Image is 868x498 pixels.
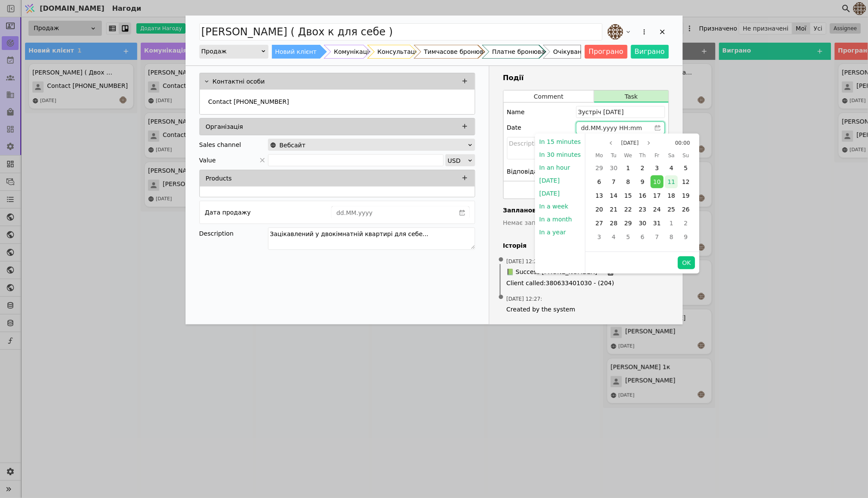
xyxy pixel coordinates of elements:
div: Oct 2025 [592,150,693,244]
span: 26 [682,206,690,213]
div: 04 Nov 2025 [606,230,621,244]
span: • [497,286,505,308]
span: 4 [612,233,616,240]
div: 29 Oct 2025 [621,216,635,230]
div: Новий клієнт [275,45,317,59]
div: Платне бронювання [492,45,556,59]
div: 09 Nov 2025 [679,230,693,244]
span: 9 [684,233,688,240]
div: Відповідальний [507,165,557,177]
span: 15 [625,192,632,199]
p: Contact [PHONE_NUMBER] [208,97,289,106]
div: 29 Sep 2025 [592,161,606,175]
div: Description [199,227,268,240]
span: 31 [653,220,661,227]
input: dd.MM.yyyy [332,207,455,219]
div: 04 Oct 2025 [664,161,679,175]
span: 7 [612,178,616,185]
div: Add Opportunity [186,16,683,324]
label: Date [507,123,521,132]
span: 24 [653,206,661,213]
div: Sales channel [199,139,241,151]
div: 02 Oct 2025 [635,161,650,175]
span: 2 [684,220,688,227]
div: 28 Oct 2025 [606,216,621,230]
span: 20 [596,206,603,213]
div: Name [507,106,525,118]
span: 29 [596,165,603,171]
div: 22 Oct 2025 [621,202,635,216]
button: In a year [535,226,571,239]
div: Дата продажу [205,206,251,218]
p: Контактні особи [213,77,265,86]
span: 25 [668,206,675,213]
span: 4 [669,165,673,171]
div: 09 Oct 2025 [635,175,650,189]
div: Tuesday [606,150,621,161]
span: We [624,150,632,161]
span: [DATE] 12:27 : [507,295,543,303]
div: Очікування [553,45,589,59]
div: 05 Nov 2025 [621,230,635,244]
div: 01 Nov 2025 [664,216,679,230]
img: an [608,24,623,40]
svg: calender simple [655,125,661,131]
span: 10 [653,178,661,185]
span: 1 [669,220,673,227]
button: In 30 minutes [535,148,585,161]
span: 28 [610,220,618,227]
div: Sunday [679,150,693,161]
span: 13 [596,192,603,199]
div: 01 Oct 2025 [621,161,635,175]
div: 14 Oct 2025 [606,189,621,202]
div: 25 Oct 2025 [664,202,679,216]
div: 17 Oct 2025 [650,189,664,202]
span: 17 [653,192,661,199]
svg: calender simple [459,210,465,216]
div: 26 Oct 2025 [679,202,693,216]
div: Комунікація [334,45,372,59]
span: 3 [655,165,659,171]
span: Client called : 380633401030 - (204) [507,279,666,288]
span: Tu [611,150,617,161]
span: Value [199,154,216,166]
div: 06 Nov 2025 [635,230,650,244]
span: 6 [597,178,601,185]
span: 9 [641,178,645,185]
span: • [497,249,505,271]
span: 8 [626,178,630,185]
div: 08 Oct 2025 [621,175,635,189]
button: In a week [535,200,573,213]
div: 07 Nov 2025 [650,230,664,244]
div: 02 Nov 2025 [679,216,693,230]
span: 21 [610,206,618,213]
span: 30 [610,165,618,171]
span: Created by the system [507,305,666,314]
div: 30 Oct 2025 [635,216,650,230]
textarea: Зацікавлений у двокімнатній квартирі для себе... [268,227,475,250]
button: [DATE] [535,187,564,200]
p: Products [206,174,232,183]
span: 2 [641,165,645,171]
button: Виграно [631,45,669,59]
span: 7 [655,233,659,240]
span: 8 [669,233,673,240]
div: 06 Oct 2025 [592,175,606,189]
div: 18 Oct 2025 [664,189,679,202]
button: In a month [535,213,577,226]
div: Monday [592,150,606,161]
div: 30 Sep 2025 [606,161,621,175]
div: 16 Oct 2025 [635,189,650,202]
button: Task [594,90,668,103]
div: 19 Oct 2025 [679,189,693,202]
span: 19 [682,192,690,199]
span: 18 [668,192,675,199]
div: Тимчасове бронювання [424,45,499,59]
span: Sa [668,150,675,161]
button: Comment [504,90,594,103]
div: 27 Oct 2025 [592,216,606,230]
button: Програно [585,45,628,59]
span: 23 [639,206,647,213]
div: 12 Oct 2025 [679,175,693,189]
div: 10 Oct 2025 [650,175,664,189]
